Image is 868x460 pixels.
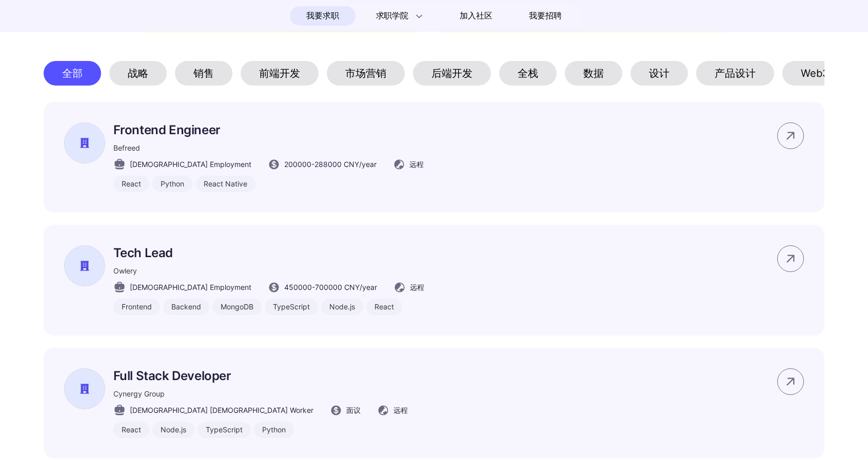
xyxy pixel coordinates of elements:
[113,176,149,192] div: React
[152,176,192,192] div: Python
[696,61,774,86] div: 产品设计
[44,61,101,86] div: 全部
[410,282,424,292] span: 远程
[130,159,251,170] span: [DEMOGRAPHIC_DATA] Employment
[130,405,313,415] span: [DEMOGRAPHIC_DATA] [DEMOGRAPHIC_DATA] Worker
[113,122,424,137] p: Frontend Engineer
[630,61,688,86] div: 设计
[113,389,165,398] span: Cynergy Group
[113,299,160,315] div: Frontend
[782,61,847,86] div: Web3
[284,282,377,292] span: 450000 - 700000 CNY /year
[241,61,319,86] div: 前端开发
[113,245,424,260] p: Tech Lead
[327,61,405,86] div: 市场营销
[130,282,251,292] span: [DEMOGRAPHIC_DATA] Employment
[113,266,137,275] span: Owlery
[195,176,255,192] div: React Native
[529,10,561,22] span: 我要招聘
[175,61,232,86] div: 销售
[376,10,408,22] span: 求职学院
[163,299,209,315] div: Backend
[113,143,140,152] span: Befreed
[254,422,294,438] div: Python
[109,61,167,86] div: 战略
[212,299,262,315] div: MongoDB
[284,159,377,170] span: 200000 - 288000 CNY /year
[113,422,149,438] div: React
[409,159,424,170] span: 远程
[499,61,557,86] div: 全栈
[346,405,361,415] span: 面议
[265,299,318,315] div: TypeScript
[393,405,408,415] span: 远程
[565,61,622,86] div: 数据
[366,299,402,315] div: React
[460,8,492,24] span: 加入社区
[413,61,491,86] div: 后端开发
[321,299,363,315] div: Node.js
[152,422,194,438] div: Node.js
[306,8,339,24] span: 我要求职
[198,422,251,438] div: TypeScript
[113,368,408,383] p: Full Stack Developer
